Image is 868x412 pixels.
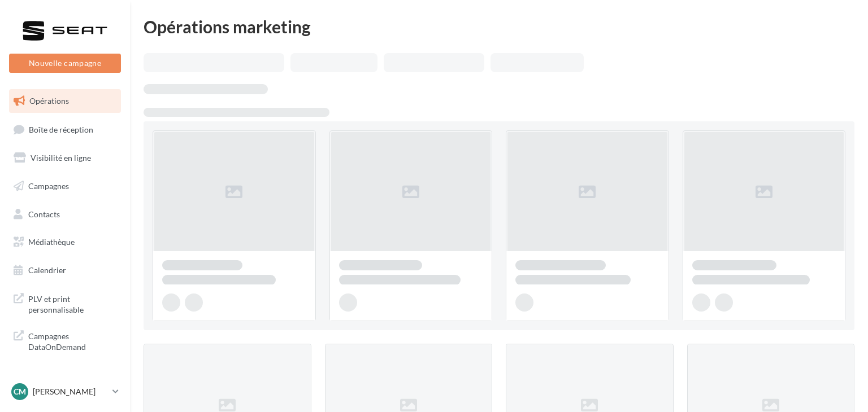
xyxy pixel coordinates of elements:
a: Campagnes DataOnDemand [7,324,123,357]
span: Opérations [29,96,69,106]
a: Visibilité en ligne [7,146,123,170]
a: Boîte de réception [7,117,123,142]
span: Cm [14,386,26,397]
a: Cm [PERSON_NAME] [9,381,121,402]
div: Opérations marketing [144,18,854,35]
button: Nouvelle campagne [9,54,121,73]
span: Campagnes DataOnDemand [28,328,116,353]
a: Opérations [7,89,123,113]
a: PLV et print personnalisable [7,287,123,320]
a: Médiathèque [7,230,123,254]
span: Médiathèque [28,237,75,247]
a: Campagnes [7,174,123,198]
span: Calendrier [28,265,66,275]
p: [PERSON_NAME] [33,386,108,397]
a: Calendrier [7,258,123,282]
span: Campagnes [28,181,69,191]
span: Boîte de réception [29,124,93,134]
span: PLV et print personnalisable [28,291,116,315]
a: Contacts [7,203,123,226]
span: Contacts [28,209,60,218]
span: Visibilité en ligne [31,153,91,163]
